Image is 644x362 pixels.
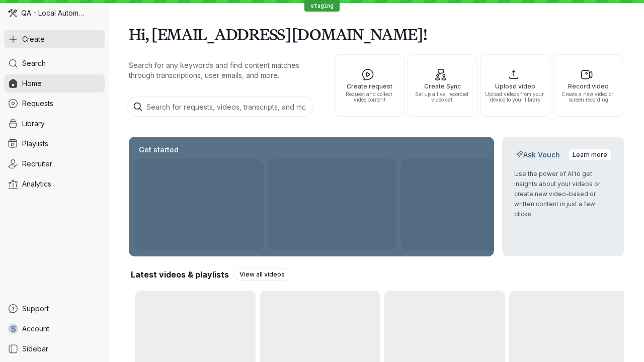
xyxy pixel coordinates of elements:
h2: Ask Vouch [514,150,562,160]
img: QA - Local Automation avatar [8,9,17,18]
span: Search [22,58,46,68]
span: Account [22,324,49,334]
a: Playlists [4,135,105,153]
span: Support [22,304,49,314]
a: sAccount [4,320,105,338]
span: Learn more [573,150,607,160]
span: Analytics [22,179,51,189]
span: Library [22,119,45,129]
button: Create [4,30,105,48]
a: Learn more [568,149,612,161]
input: Search for requests, videos, transcripts, and more... [127,97,314,117]
button: Create requestRequest and collect video content [334,54,405,117]
span: Create [22,34,45,44]
div: QA - Local Automation [4,4,105,22]
span: View all videos [239,269,285,280]
span: Recruiter [22,159,52,169]
h2: Latest videos & playlists [131,269,229,280]
a: Library [4,115,105,133]
button: Create SyncSet up a live, recorded video call [407,54,477,117]
span: Playlists [22,139,48,149]
a: Analytics [4,175,105,193]
span: Create a new video or screen recording [557,92,619,103]
span: Create request [339,83,400,89]
span: Set up a live, recorded video call [412,92,473,103]
a: Requests [4,95,105,113]
span: Request and collect video content [339,92,400,103]
span: Requests [22,99,53,109]
a: Recruiter [4,155,105,173]
span: Upload videos from your device to your library [485,92,546,103]
span: QA - Local Automation [21,8,86,18]
span: s [11,324,16,334]
p: Use the power of AI to get insights about your videos or create new video-based or written conten... [514,169,612,219]
button: Upload videoUpload videos from your device to your library [480,54,550,117]
a: Sidebar [4,340,105,358]
span: Upload video [485,83,546,89]
a: Home [4,74,105,93]
span: Sidebar [22,344,48,354]
span: Home [22,78,42,88]
span: Create Sync [412,83,473,89]
button: Record videoCreate a new video or screen recording [553,54,623,117]
p: Search for any keywords and find content matches through transcriptions, user emails, and more. [129,60,316,80]
h2: Get started [137,145,181,155]
a: View all videos [235,268,289,281]
h1: Hi, [EMAIL_ADDRESS][DOMAIN_NAME]! [129,20,624,48]
a: Support [4,300,105,318]
a: Search [4,54,105,72]
span: Record video [557,83,619,89]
